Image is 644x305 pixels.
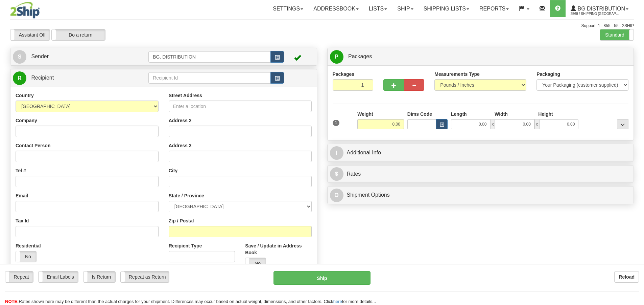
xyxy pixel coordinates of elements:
[13,50,148,64] a: S Sender
[13,71,26,85] span: R
[169,117,192,124] label: Address 2
[169,142,192,149] label: Address 3
[148,51,271,63] input: Sender Id
[474,0,514,17] a: Reports
[245,242,311,256] label: Save / Update in Address Book
[16,167,26,174] label: Tel #
[273,271,371,285] button: Ship
[169,92,202,99] label: Street Address
[330,189,343,202] span: O
[576,6,625,12] span: BG Distribution
[16,251,36,262] label: No
[330,146,343,160] span: I
[245,258,266,269] label: No
[364,0,392,17] a: Lists
[534,119,539,129] span: x
[16,217,29,224] label: Tax Id
[392,0,418,17] a: Ship
[16,192,28,199] label: Email
[333,120,340,126] span: 1
[148,72,271,84] input: Recipient Id
[5,299,19,304] span: NOTE:
[330,167,343,181] span: $
[451,111,467,117] label: Length
[169,192,204,199] label: State / Province
[330,50,343,64] span: P
[268,0,308,17] a: Settings
[121,271,169,282] label: Repeat as Return
[16,142,50,149] label: Contact Person
[330,167,631,181] a: $Rates
[571,10,621,17] span: 2569 / Shipping [GEOGRAPHIC_DATA]
[490,119,495,129] span: x
[169,242,202,249] label: Recipient Type
[619,274,635,280] b: Reload
[13,50,26,64] span: S
[16,242,41,249] label: Residential
[31,75,54,81] span: Recipient
[330,188,631,202] a: OShipment Options
[84,271,115,282] label: Is Return
[169,101,312,112] input: Enter a location
[330,146,631,160] a: IAdditional Info
[407,111,432,117] label: Dims Code
[348,53,372,59] span: Packages
[333,299,342,304] a: here
[169,167,177,174] label: City
[617,119,628,129] div: ...
[566,0,634,17] a: BG Distribution 2569 / Shipping [GEOGRAPHIC_DATA]
[628,118,643,187] iframe: chat widget
[16,117,37,124] label: Company
[330,50,631,64] a: P Packages
[600,29,634,40] label: Standard
[10,29,50,40] label: Assistant Off
[10,23,634,29] div: Support: 1 - 855 - 55 - 2SHIP
[13,71,134,85] a: R Recipient
[614,271,639,283] button: Reload
[16,92,34,99] label: Country
[308,0,364,17] a: Addressbook
[419,0,474,17] a: Shipping lists
[5,271,33,282] label: Repeat
[495,111,508,117] label: Width
[10,2,40,19] img: logo2569.jpg
[536,71,560,78] label: Packaging
[52,29,105,40] label: Do a return
[39,271,78,282] label: Email Labels
[31,53,49,59] span: Sender
[169,217,194,224] label: Zip / Postal
[434,71,480,78] label: Measurements Type
[538,111,553,117] label: Height
[333,71,355,78] label: Packages
[357,111,373,117] label: Weight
